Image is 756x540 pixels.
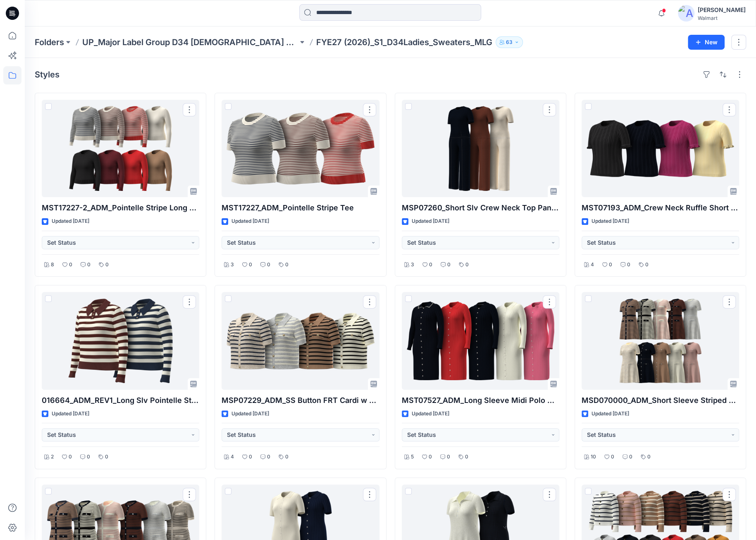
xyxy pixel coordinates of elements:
a: MST17227-2_ADM_Pointelle Stripe Long Slv [42,100,199,197]
p: 5 [411,453,414,461]
p: 4 [231,453,234,461]
p: 63 [506,38,513,47]
p: 0 [285,453,289,461]
a: UP_Major Label Group D34 [DEMOGRAPHIC_DATA] Sweaters [82,36,298,48]
p: 0 [69,453,72,461]
h4: Styles [35,70,60,80]
p: 0 [267,453,270,461]
p: 3 [231,260,234,269]
p: MST17227_ADM_Pointelle Stripe Tee [222,202,379,214]
p: MSD070000_ADM_Short Sleeve Striped Crew Neck Dress [582,395,739,406]
p: 0 [465,453,468,461]
p: 4 [591,260,594,269]
p: 0 [629,453,632,461]
p: 0 [87,453,90,461]
p: 0 [69,260,72,269]
p: 2 [51,453,54,461]
p: Updated [DATE] [52,410,89,418]
p: 0 [609,260,612,269]
p: MST07193_ADM_Crew Neck Ruffle Short Slv Sweater [582,202,739,214]
p: MSP07260_Short Slv Crew Neck Top Pant Set [402,202,559,214]
p: 0 [465,260,469,269]
p: 0 [249,260,252,269]
p: Updated [DATE] [591,217,629,226]
p: Updated [DATE] [412,410,449,418]
p: MST07527_ADM_Long Sleeve Midi Polo Dress(2) [402,395,559,406]
p: 0 [447,260,451,269]
p: Updated [DATE] [52,217,89,226]
a: Folders [35,36,64,48]
p: 0 [611,453,614,461]
p: Updated [DATE] [591,410,629,418]
a: MSD070000_ADM_Short Sleeve Striped Crew Neck Dress [582,292,739,389]
p: Updated [DATE] [412,217,449,226]
p: 0 [87,260,91,269]
p: 0 [249,453,252,461]
p: MST17227-2_ADM_Pointelle Stripe Long Slv [42,202,199,214]
p: 0 [429,260,432,269]
p: 8 [51,260,54,269]
a: MST07193_ADM_Crew Neck Ruffle Short Slv Sweater [582,100,739,197]
a: MSP07260_Short Slv Crew Neck Top Pant Set [402,100,559,197]
p: FYE27 (2026)_S1_D34Ladies_Sweaters_MLG [316,36,492,48]
p: Updated [DATE] [231,217,269,226]
p: 0 [447,453,450,461]
img: avatar [678,5,694,22]
p: 0 [647,453,651,461]
p: 0 [267,260,270,269]
div: Walmart [698,15,746,21]
p: 0 [429,453,432,461]
div: [PERSON_NAME] [698,5,746,15]
p: MSP07229_ADM_SS Button FRT Cardi w Chest [222,395,379,406]
button: New [688,35,725,50]
p: 3 [411,260,414,269]
a: 016664_ADM_REV1_Long Slv Pointelle Stripe (KG2) [42,292,199,389]
p: 0 [285,260,289,269]
a: MST07527_ADM_Long Sleeve Midi Polo Dress(2) [402,292,559,389]
p: 0 [627,260,630,269]
a: MSP07229_ADM_SS Button FRT Cardi w Chest [222,292,379,389]
p: 0 [105,453,108,461]
p: 0 [645,260,649,269]
p: 10 [591,453,596,461]
p: 0 [105,260,109,269]
button: 63 [496,36,523,48]
p: 016664_ADM_REV1_Long Slv Pointelle Stripe (KG2) [42,395,199,406]
a: MST17227_ADM_Pointelle Stripe Tee [222,100,379,197]
p: Updated [DATE] [231,410,269,418]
